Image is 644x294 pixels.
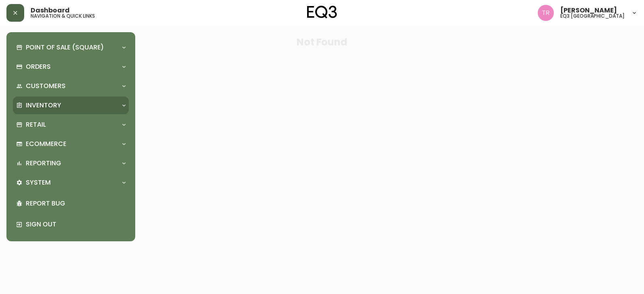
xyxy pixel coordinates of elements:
[560,7,617,14] span: [PERSON_NAME]
[13,58,129,76] div: Orders
[13,135,129,153] div: Ecommerce
[31,7,70,14] span: Dashboard
[307,6,337,19] img: logo
[26,140,66,148] p: Ecommerce
[13,97,129,114] div: Inventory
[13,116,129,134] div: Retail
[26,159,61,168] p: Reporting
[26,120,46,129] p: Retail
[26,178,51,187] p: System
[13,154,129,172] div: Reporting
[538,5,554,21] img: 214b9049a7c64896e5c13e8f38ff7a87
[31,14,95,19] h5: navigation & quick links
[13,174,129,191] div: System
[26,82,66,90] p: Customers
[26,199,126,208] p: Report Bug
[13,77,129,95] div: Customers
[26,43,104,52] p: Point of Sale (Square)
[26,220,126,229] p: Sign Out
[26,101,61,110] p: Inventory
[560,14,625,19] h5: eq3 [GEOGRAPHIC_DATA]
[13,214,129,235] div: Sign Out
[13,193,129,214] div: Report Bug
[13,39,129,56] div: Point of Sale (Square)
[26,62,51,71] p: Orders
